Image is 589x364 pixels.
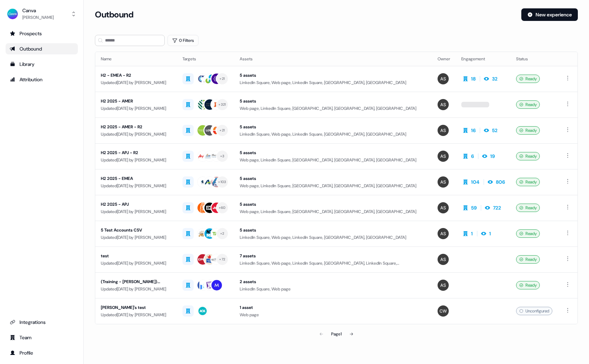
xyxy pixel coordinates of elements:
img: Anna [438,73,449,84]
div: LinkedIn Square, Web page, LinkedIn Square, [GEOGRAPHIC_DATA], [GEOGRAPHIC_DATA] [240,79,426,86]
div: 722 [493,204,501,211]
th: Targets [177,52,234,66]
div: Ready [516,204,540,212]
div: Ready [516,281,540,289]
div: + 21 [219,76,225,82]
div: 59 [471,204,477,211]
div: LinkedIn Square, Web page, LinkedIn Square, [GEOGRAPHIC_DATA], [GEOGRAPHIC_DATA] [240,131,426,138]
div: Web page, LinkedIn Square, [GEOGRAPHIC_DATA], [GEOGRAPHIC_DATA], [GEOGRAPHIC_DATA] [240,157,426,164]
div: 806 [496,179,505,185]
h3: Outbound [95,9,133,20]
div: Library [10,61,74,68]
img: Anna [438,125,449,136]
div: Ready [516,75,540,83]
img: Anna [438,228,449,239]
div: Ready [516,100,540,109]
div: [PERSON_NAME] [22,14,54,21]
div: Updated [DATE] by [PERSON_NAME] [101,286,171,293]
div: 5 assets [240,72,426,79]
div: + 3 [220,153,225,159]
div: Page 1 [331,331,342,338]
div: (Training - [PERSON_NAME]) LinkedIn Test [101,278,171,285]
div: 5 assets [240,175,426,182]
a: Go to attribution [6,74,78,85]
th: Assets [234,52,432,66]
th: Engagement [456,52,510,66]
div: 19 [490,153,495,160]
div: Outbound [10,45,74,52]
div: Updated [DATE] by [PERSON_NAME] [101,260,171,267]
a: Go to profile [6,347,78,358]
div: 2 assets [240,278,426,285]
div: Team [10,334,74,341]
div: 1 [471,230,473,237]
div: + 60 [219,205,226,211]
div: H2 2025 - APJ [101,201,171,208]
div: 5 assets [240,98,426,105]
div: Unconfigured [516,307,552,315]
th: Status [510,52,558,66]
a: Go to outbound experience [6,43,78,54]
button: Canva[PERSON_NAME] [6,6,78,22]
div: [PERSON_NAME]'s test [101,304,171,311]
div: + 72 [219,256,225,263]
div: 104 [471,179,479,185]
div: H2 2025 - EMEA [101,175,171,182]
div: LinkedIn Square, Web page, LinkedIn Square, [GEOGRAPHIC_DATA], [GEOGRAPHIC_DATA] [240,234,426,241]
div: 5 Test Accounts CSV [101,227,171,234]
div: 7 assets [240,252,426,259]
div: 18 [471,75,476,82]
div: 16 [471,127,476,134]
div: LinkedIn Square, Web page [240,286,426,293]
div: + 21 [219,127,225,134]
div: Web page, LinkedIn Square, [GEOGRAPHIC_DATA], [GEOGRAPHIC_DATA], [GEOGRAPHIC_DATA] [240,182,426,189]
div: Attribution [10,76,74,83]
div: Canva [22,7,54,14]
div: 1 [489,230,491,237]
div: + 2 [220,230,224,237]
div: Prospects [10,30,74,37]
div: Ready [516,255,540,264]
img: Anna [438,280,449,291]
div: Updated [DATE] by [PERSON_NAME] [101,311,171,318]
div: LinkedIn Square, Web page, LinkedIn Square, [GEOGRAPHIC_DATA], LinkedIn Square, [GEOGRAPHIC_DATA]... [240,260,426,267]
div: test [101,252,171,259]
div: Updated [DATE] by [PERSON_NAME] [101,182,171,189]
div: H2 2025 - AMER [101,98,171,105]
th: Owner [432,52,456,66]
div: Updated [DATE] by [PERSON_NAME] [101,157,171,164]
a: Go to templates [6,59,78,70]
img: Anna [438,176,449,188]
img: Charlie [438,305,449,317]
div: Updated [DATE] by [PERSON_NAME] [101,105,171,112]
div: Updated [DATE] by [PERSON_NAME] [101,234,171,241]
button: New experience [521,8,578,21]
img: Anna [438,202,449,213]
button: 0 Filters [167,35,199,46]
div: Updated [DATE] by [PERSON_NAME] [101,79,171,86]
div: H2 - EMEA - R2 [101,72,171,79]
a: Go to integrations [6,317,78,328]
th: Name [95,52,177,66]
img: Anna [438,99,449,110]
div: 1 asset [240,304,426,311]
div: H2 2025 - APJ - R2 [101,149,171,156]
div: 5 assets [240,149,426,156]
img: Anna [438,151,449,162]
div: Ready [516,178,540,186]
div: 5 assets [240,201,426,208]
div: 52 [492,127,498,134]
a: Go to prospects [6,28,78,39]
div: Integrations [10,319,74,326]
div: Profile [10,349,74,356]
div: 5 assets [240,123,426,130]
div: Web page [240,311,426,318]
div: H2 2025 - AMER - R2 [101,123,171,130]
div: Updated [DATE] by [PERSON_NAME] [101,131,171,138]
div: Ready [516,229,540,238]
div: Ready [516,126,540,135]
div: Ready [516,152,540,160]
div: Updated [DATE] by [PERSON_NAME] [101,208,171,215]
div: 5 assets [240,227,426,234]
div: Web page, LinkedIn Square, [GEOGRAPHIC_DATA], [GEOGRAPHIC_DATA], [GEOGRAPHIC_DATA] [240,105,426,112]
